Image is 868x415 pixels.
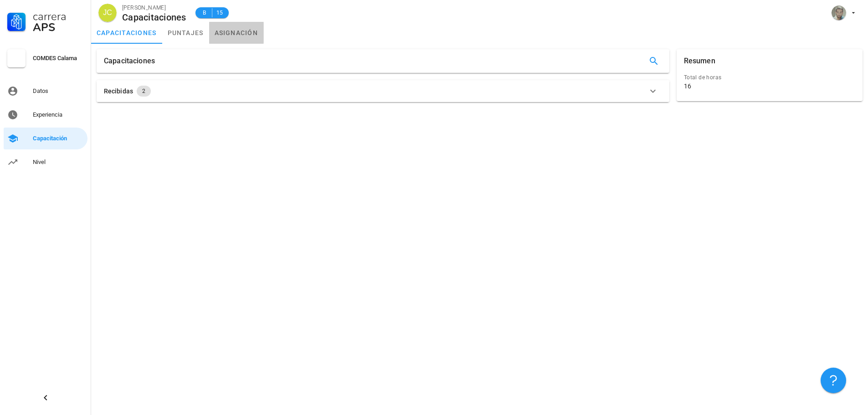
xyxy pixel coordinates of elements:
a: asignación [209,22,264,44]
span: JC [103,4,112,22]
div: Nivel [33,159,84,166]
div: avatar [832,5,846,20]
div: Capacitaciones [104,49,155,73]
div: 16 [684,82,691,90]
div: Total de horas [684,73,855,82]
div: Carrera [33,11,84,22]
div: Experiencia [33,111,84,118]
a: Experiencia [4,104,87,126]
a: puntajes [162,22,209,44]
a: Nivel [4,151,87,173]
div: APS [33,22,84,33]
a: capacitaciones [91,22,162,44]
div: Resumen [684,49,715,73]
div: Capacitación [33,135,84,142]
div: COMDES Calama [33,55,84,62]
div: Recibidas [104,86,133,96]
div: avatar [98,4,117,22]
span: 2 [142,86,145,97]
span: B [201,8,208,17]
a: Datos [4,80,87,102]
div: Capacitaciones [122,12,186,22]
span: 15 [216,8,223,17]
div: Datos [33,87,84,95]
a: Capacitación [4,128,87,149]
div: [PERSON_NAME] [122,3,186,12]
button: Recibidas 2 [97,80,669,102]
